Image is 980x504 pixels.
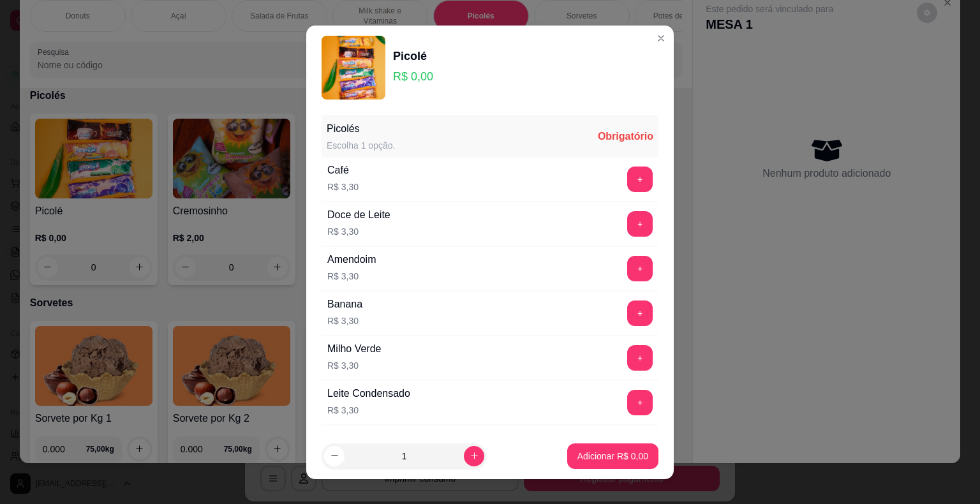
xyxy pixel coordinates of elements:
div: Obrigatório [598,129,653,144]
div: Milho Verde [327,341,382,357]
img: product-image [322,36,385,100]
button: Close [651,28,671,48]
p: R$ 0,00 [393,68,433,85]
p: R$ 3,30 [327,404,410,417]
button: increase-product-quantity [464,446,484,466]
button: Adicionar R$ 0,00 [567,443,658,469]
div: Picolés [327,121,395,137]
button: add [627,300,653,326]
button: add [627,167,653,192]
div: Café [327,163,359,178]
button: add [627,211,653,237]
p: R$ 3,30 [327,181,359,193]
div: Picolé [393,47,433,65]
button: add [627,390,653,415]
button: decrease-product-quantity [324,446,345,466]
p: R$ 3,30 [327,359,382,372]
p: R$ 3,30 [327,270,376,283]
p: R$ 3,30 [327,315,362,327]
div: Leite Condensado [327,386,410,401]
button: add [627,345,653,371]
div: Escolha 1 opção. [327,139,395,152]
div: Banana [327,297,362,312]
p: R$ 3,30 [327,225,390,238]
button: add [627,256,653,281]
div: Goiaba [327,431,360,446]
div: Doce de Leite [327,207,390,223]
div: Amendoim [327,252,376,267]
p: Adicionar R$ 0,00 [577,450,648,463]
